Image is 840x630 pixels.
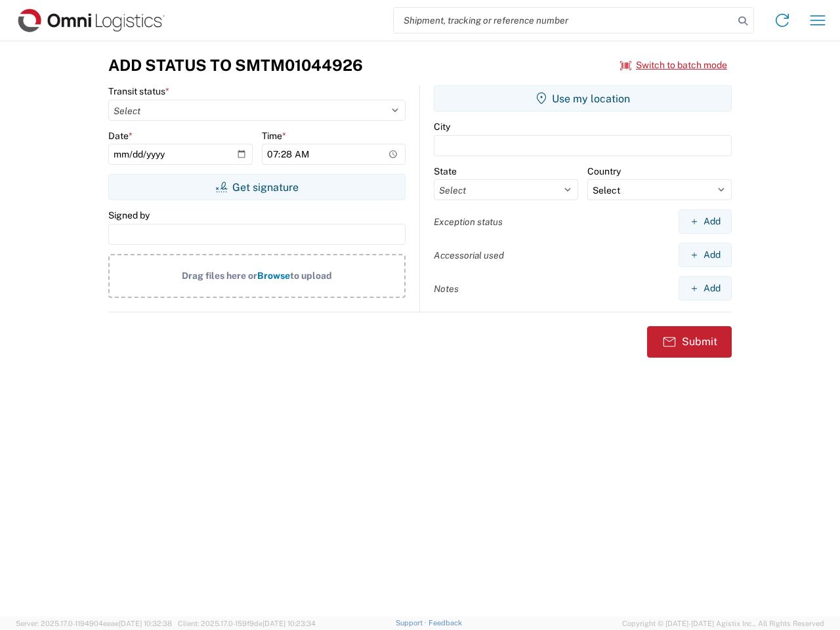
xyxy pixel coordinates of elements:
label: Notes [434,283,459,295]
button: Add [679,276,732,301]
span: [DATE] 10:23:34 [262,619,316,627]
label: Country [587,165,621,177]
button: Get signature [108,174,406,200]
button: Use my location [434,85,732,112]
label: Signed by [108,209,150,221]
label: City [434,121,450,133]
span: Client: 2025.17.0-159f9de [178,619,316,627]
button: Add [679,209,732,234]
input: Shipment, tracking or reference number [394,8,734,33]
a: Support [396,619,429,627]
span: Drag files here or [182,270,257,281]
h3: Add Status to SMTM01044926 [108,56,363,75]
button: Submit [647,326,732,358]
span: Server: 2025.17.0-1194904eeae [16,619,172,627]
span: [DATE] 10:32:38 [119,619,172,627]
button: Add [679,243,732,267]
label: Transit status [108,85,169,97]
span: Browse [257,270,290,281]
span: Copyright © [DATE]-[DATE] Agistix Inc., All Rights Reserved [622,618,824,629]
span: to upload [290,270,332,281]
label: Exception status [434,216,503,228]
label: Time [262,130,286,142]
label: Date [108,130,133,142]
label: State [434,165,457,177]
a: Feedback [429,619,462,627]
button: Switch to batch mode [620,54,727,76]
label: Accessorial used [434,249,504,261]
